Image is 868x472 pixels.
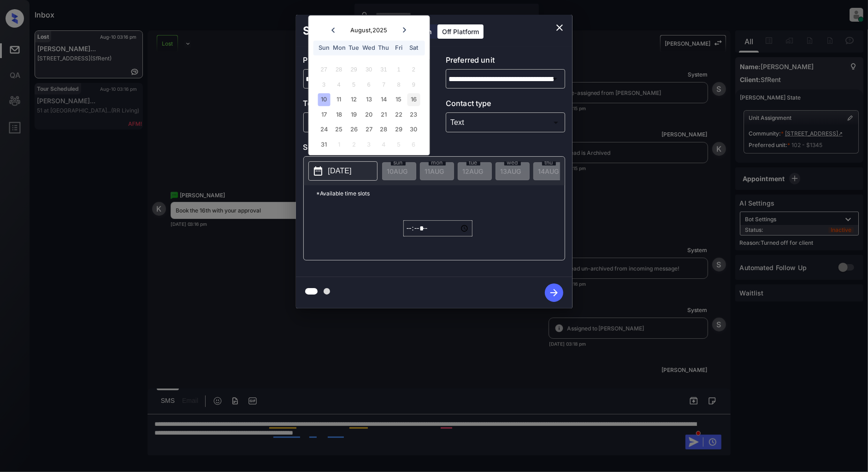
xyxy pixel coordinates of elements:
[363,124,375,136] div: Choose Wednesday, August 27th, 2025
[318,94,330,106] div: Choose Sunday, August 10th, 2025
[348,42,360,54] div: Tue
[378,64,390,76] div: Not available Thursday, July 31st, 2025
[403,201,472,255] div: off-platform-time-select
[303,98,423,112] p: Tour type
[348,124,360,136] div: Choose Tuesday, August 26th, 2025
[348,108,360,121] div: Choose Tuesday, August 19th, 2025
[393,42,405,54] div: Fri
[348,138,360,151] div: Choose Tuesday, September 2nd, 2025
[333,124,345,136] div: Choose Monday, August 25th, 2025
[363,42,375,54] div: Wed
[378,94,390,106] div: Choose Thursday, August 14th, 2025
[363,64,375,76] div: Not available Wednesday, July 30th, 2025
[333,138,345,151] div: Choose Monday, September 1st, 2025
[363,108,375,121] div: Choose Wednesday, August 20th, 2025
[378,138,390,151] div: Choose Thursday, September 4th, 2025
[393,78,405,91] div: Not available Friday, August 8th, 2025
[407,42,420,54] div: Sat
[303,54,423,69] p: Preferred community
[378,78,390,91] div: Not available Thursday, August 7th, 2025
[407,94,420,106] div: Choose Saturday, August 16th, 2025
[393,64,405,76] div: Not available Friday, August 1st, 2025
[333,42,345,54] div: Mon
[363,138,375,151] div: Choose Wednesday, September 3rd, 2025
[303,142,565,156] p: Select slot
[348,78,360,91] div: Not available Tuesday, August 5th, 2025
[550,18,569,37] button: close
[393,124,405,136] div: Choose Friday, August 29th, 2025
[308,161,378,181] button: [DATE]
[378,42,390,54] div: Thu
[393,108,405,121] div: Choose Friday, August 22nd, 2025
[333,64,345,76] div: Not available Monday, July 28th, 2025
[328,165,352,177] p: [DATE]
[318,138,330,151] div: Choose Sunday, August 31st, 2025
[446,98,565,112] p: Contact type
[407,138,420,151] div: Choose Saturday, September 6th, 2025
[446,54,565,69] p: Preferred unit
[363,94,375,106] div: Choose Wednesday, August 13th, 2025
[312,62,426,152] div: month 2025-08
[318,64,330,76] div: Not available Sunday, July 27th, 2025
[448,115,563,130] div: Text
[407,124,420,136] div: Choose Saturday, August 30th, 2025
[407,108,420,121] div: Choose Saturday, August 23rd, 2025
[549,72,561,85] button: Open
[306,115,420,130] div: In Person
[378,108,390,121] div: Choose Thursday, August 21st, 2025
[348,64,360,76] div: Not available Tuesday, July 29th, 2025
[407,78,420,91] div: Not available Saturday, August 9th, 2025
[393,94,405,106] div: Choose Friday, August 15th, 2025
[318,124,330,136] div: Choose Sunday, August 24th, 2025
[317,185,565,201] p: *Available time slots
[393,138,405,151] div: Choose Friday, September 5th, 2025
[318,42,330,54] div: Sun
[437,24,484,39] div: Off Platform
[378,124,390,136] div: Choose Thursday, August 28th, 2025
[318,78,330,91] div: Not available Sunday, August 3rd, 2025
[333,108,345,121] div: Choose Monday, August 18th, 2025
[348,94,360,106] div: Choose Tuesday, August 12th, 2025
[296,15,390,47] h2: Schedule Tour
[333,94,345,106] div: Choose Monday, August 11th, 2025
[363,78,375,91] div: Not available Wednesday, August 6th, 2025
[407,64,420,76] div: Not available Saturday, August 2nd, 2025
[318,108,330,121] div: Choose Sunday, August 17th, 2025
[333,78,345,91] div: Not available Monday, August 4th, 2025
